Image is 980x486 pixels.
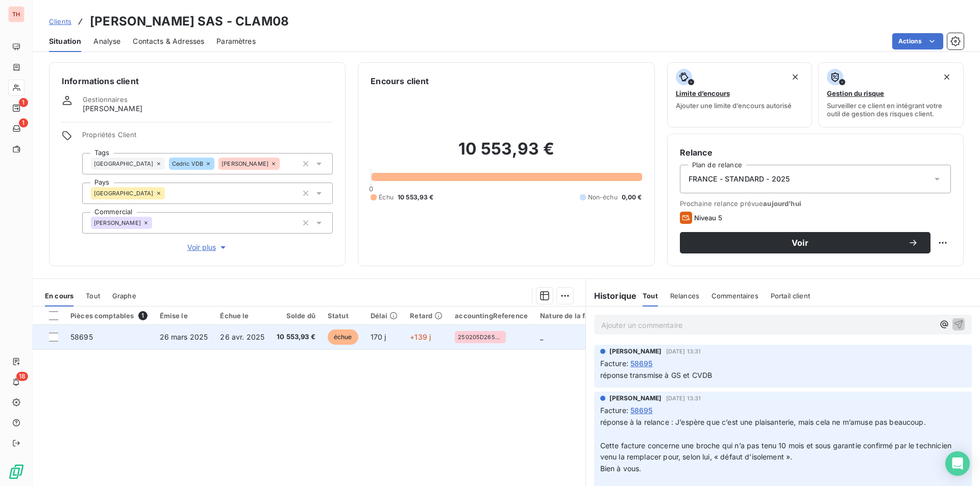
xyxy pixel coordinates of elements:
[70,332,93,341] span: 58695
[8,464,24,480] img: Logo LeanPay
[277,332,315,342] span: 10 553,93 €
[94,161,154,167] span: [GEOGRAPHIC_DATA]
[152,218,160,227] input: Ajouter une valeur
[667,62,813,127] button: Limite d’encoursAjouter une limite d’encours autorisé
[609,347,662,356] span: [PERSON_NAME]
[600,371,713,379] span: réponse transmise à GS et CVDB
[666,395,701,401] span: [DATE] 13:31
[630,358,653,369] span: 58695
[455,312,528,320] div: accountingReference
[19,118,28,127] span: 1
[94,220,141,226] span: [PERSON_NAME]
[112,292,136,300] span: Graphe
[90,12,289,31] h3: [PERSON_NAME] SAS - CLAM08
[600,418,926,426] span: réponse à la relance : J’espère que c’est une plaisanterie, mais cela ne m’amuse pas beaucoup.
[165,189,173,198] input: Ajouter une valeur
[600,464,642,473] span: Bien à vous.
[8,6,24,22] div: TH
[371,139,642,169] h2: 10 553,93 €
[945,451,970,476] div: Open Intercom Messenger
[622,193,642,202] span: 0,00 €
[771,292,810,300] span: Portail client
[83,104,142,114] span: [PERSON_NAME]
[676,89,730,97] span: Limite d’encours
[410,332,431,341] span: +139 j
[371,332,386,341] span: 170 j
[670,292,699,300] span: Relances
[540,332,543,341] span: _
[458,334,503,340] span: 250205D26536AW
[600,405,628,416] span: Facture :
[328,329,358,345] span: échue
[588,193,618,202] span: Non-échu
[371,312,398,320] div: Délai
[187,242,228,252] span: Voir plus
[666,348,701,354] span: [DATE] 13:31
[93,36,120,46] span: Analyse
[600,358,628,369] span: Facture :
[70,311,148,320] div: Pièces comptables
[609,394,662,403] span: [PERSON_NAME]
[133,36,204,46] span: Contacts & Adresses
[45,292,73,300] span: En cours
[827,89,884,97] span: Gestion du risque
[586,290,637,302] h6: Historique
[49,16,71,27] a: Clients
[680,232,930,253] button: Voir
[827,101,955,118] span: Surveiller ce client en intégrant votre outil de gestion des risques client.
[694,214,722,222] span: Niveau 5
[818,62,964,127] button: Gestion du risqueSurveiller ce client en intégrant votre outil de gestion des risques client.
[220,312,264,320] div: Échue le
[892,33,943,49] button: Actions
[220,332,264,341] span: 26 avr. 2025
[222,161,268,167] span: [PERSON_NAME]
[371,75,429,87] h6: Encours client
[277,312,315,320] div: Solde dû
[680,199,951,208] span: Prochaine relance prévue
[369,185,373,193] span: 0
[763,199,801,208] span: aujourd’hui
[62,75,333,87] h6: Informations client
[160,312,208,320] div: Émise le
[379,193,394,202] span: Échu
[712,292,758,300] span: Commentaires
[138,311,148,320] span: 1
[82,131,333,145] span: Propriétés Client
[676,101,792,110] span: Ajouter une limite d’encours autorisé
[692,239,908,247] span: Voir
[630,405,653,416] span: 58695
[410,312,443,320] div: Retard
[172,161,204,167] span: Cedric VDB
[216,36,256,46] span: Paramètres
[49,36,81,46] span: Situation
[82,242,333,253] button: Voir plus
[83,95,128,104] span: Gestionnaires
[600,441,953,462] span: Cette facture concerne une broche qui n’a pas tenu 10 mois et sous garantie confirmé par le techn...
[86,292,100,300] span: Tout
[643,292,658,300] span: Tout
[328,312,358,320] div: Statut
[398,193,434,202] span: 10 553,93 €
[280,159,288,168] input: Ajouter une valeur
[689,174,790,184] span: FRANCE - STANDARD - 2025
[19,98,28,107] span: 1
[160,332,208,341] span: 26 mars 2025
[49,17,71,25] span: Clients
[680,146,951,159] h6: Relance
[540,312,607,320] div: Nature de la facture
[94,190,154,196] span: [GEOGRAPHIC_DATA]
[16,372,28,381] span: 18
